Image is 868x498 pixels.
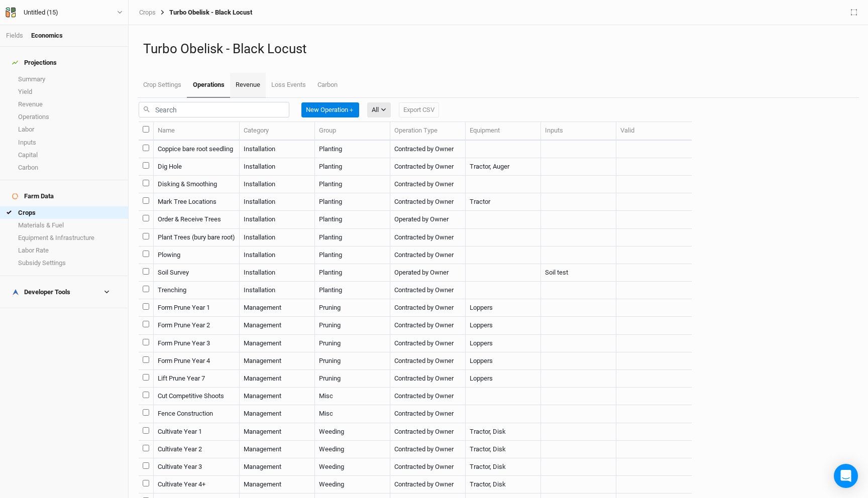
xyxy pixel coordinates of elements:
[470,428,506,435] span: Tractor, Disk
[240,264,315,282] td: Installation
[399,102,439,117] button: Export CSV
[143,392,149,398] input: select this item
[390,246,466,264] td: Contracted by Owner
[315,335,390,352] td: Pruning
[240,158,315,176] td: Installation
[315,405,390,423] td: Misc
[154,211,240,228] td: Order & Receive Trees
[315,229,390,246] td: Planting
[143,126,149,133] input: select all items
[143,215,149,221] input: select this item
[470,339,493,347] span: Loppers
[470,321,493,329] span: Loppers
[390,370,466,388] td: Contracted by Owner
[470,304,493,311] span: Loppers
[315,264,390,282] td: Planting
[240,476,315,493] td: Management
[390,388,466,405] td: Contracted by Owner
[143,41,853,57] h1: Turbo Obelisk - Black Locust
[154,388,240,405] td: Cut Competitive Shoots
[390,476,466,493] td: Contracted by Owner
[240,141,315,158] td: Installation
[315,370,390,388] td: Pruning
[390,441,466,458] td: Contracted by Owner
[390,335,466,352] td: Contracted by Owner
[240,405,315,423] td: Management
[24,8,58,18] div: Untitled (15)
[154,158,240,176] td: Dig Hole
[470,163,509,170] span: Tractor, Auger
[240,176,315,193] td: Installation
[143,409,149,416] input: select this item
[240,441,315,458] td: Management
[154,141,240,158] td: Coppice bare root seedling
[154,193,240,211] td: Mark Tree Locations
[390,176,466,193] td: Contracted by Owner
[154,441,240,458] td: Cultivate Year 2
[372,105,379,115] div: All
[616,122,692,140] th: Valid
[390,193,466,211] td: Contracted by Owner
[315,158,390,176] td: Planting
[266,73,311,97] a: Loss Events
[143,374,149,381] input: select this item
[315,246,390,264] td: Planting
[470,375,493,382] span: Loppers
[470,463,506,470] span: Tractor, Disk
[470,198,490,205] span: Tractor
[139,102,289,117] input: Search
[390,229,466,246] td: Contracted by Owner
[240,335,315,352] td: Management
[187,73,230,98] a: Operations
[240,246,315,264] td: Installation
[154,476,240,493] td: Cultivate Year 4+
[154,246,240,264] td: Plowing
[541,122,616,140] th: Inputs
[390,282,466,299] td: Contracted by Owner
[240,388,315,405] td: Management
[834,464,858,488] div: Open Intercom Messenger
[390,405,466,423] td: Contracted by Owner
[312,73,343,97] a: Carbon
[240,352,315,370] td: Management
[154,370,240,388] td: Lift Prune Year 7
[143,162,149,169] input: select this item
[315,476,390,493] td: Weeding
[154,458,240,476] td: Cultivate Year 3
[315,299,390,317] td: Pruning
[12,288,70,296] div: Developer Tools
[367,102,391,117] button: All
[390,264,466,282] td: Operated by Owner
[470,445,506,453] span: Tractor, Disk
[154,335,240,352] td: Form Prune Year 3
[315,176,390,193] td: Planting
[12,192,54,200] div: Farm Data
[240,423,315,441] td: Management
[315,388,390,405] td: Misc
[143,321,149,327] input: select this item
[143,197,149,204] input: select this item
[240,282,315,299] td: Installation
[143,233,149,239] input: select this item
[143,303,149,310] input: select this item
[470,357,493,364] span: Loppers
[315,141,390,158] td: Planting
[138,73,187,97] a: Crop Settings
[6,282,122,302] h4: Developer Tools
[143,145,149,151] input: select this item
[154,317,240,334] td: Form Prune Year 2
[143,480,149,486] input: select this item
[301,102,359,117] button: New Operation＋
[143,356,149,363] input: select this item
[390,141,466,158] td: Contracted by Owner
[12,59,57,67] div: Projections
[143,445,149,451] input: select this item
[230,73,266,98] a: Revenue
[390,158,466,176] td: Contracted by Owner
[5,7,123,18] button: Untitled (15)
[315,211,390,228] td: Planting
[143,339,149,345] input: select this item
[156,9,252,17] div: Turbo Obelisk - Black Locust
[154,264,240,282] td: Soil Survey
